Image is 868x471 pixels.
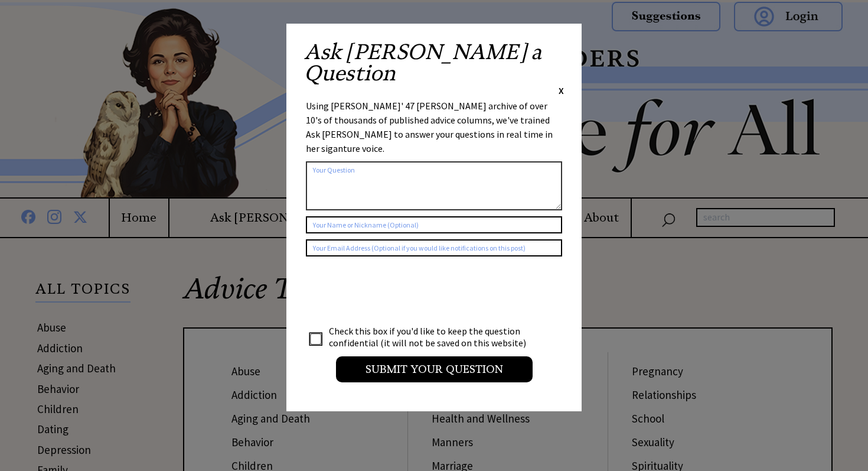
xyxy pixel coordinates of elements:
td: Check this box if you'd like to keep the question confidential (it will not be saved on this webs... [328,324,537,349]
input: Your Email Address (Optional if you would like notifications on this post) [306,239,562,256]
span: X [559,85,564,96]
input: Your Name or Nickname (Optional) [306,216,562,233]
h2: Ask [PERSON_NAME] a Question [304,41,564,84]
div: Using [PERSON_NAME]' 47 [PERSON_NAME] archive of over 10's of thousands of published advice colum... [306,99,562,155]
iframe: reCAPTCHA [306,268,485,314]
input: Submit your Question [336,356,533,382]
